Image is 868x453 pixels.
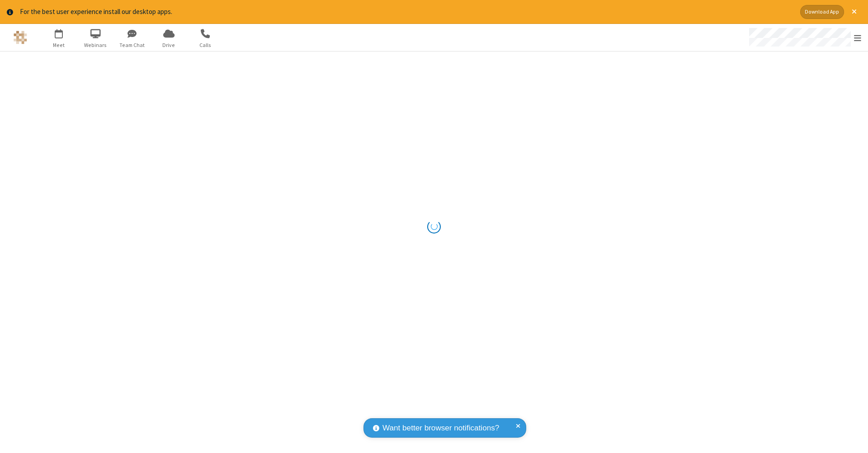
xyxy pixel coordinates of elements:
[14,31,27,44] img: QA Selenium DO NOT DELETE OR CHANGE
[20,7,793,17] div: For the best user experience install our desktop apps.
[115,41,149,49] span: Team Chat
[3,24,37,51] button: Logo
[189,41,222,49] span: Calls
[741,24,868,51] div: Open menu
[800,5,844,19] button: Download App
[847,5,861,19] button: Close alert
[79,41,113,49] span: Webinars
[152,41,186,49] span: Drive
[382,422,499,434] span: Want better browser notifications?
[42,41,76,49] span: Meet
